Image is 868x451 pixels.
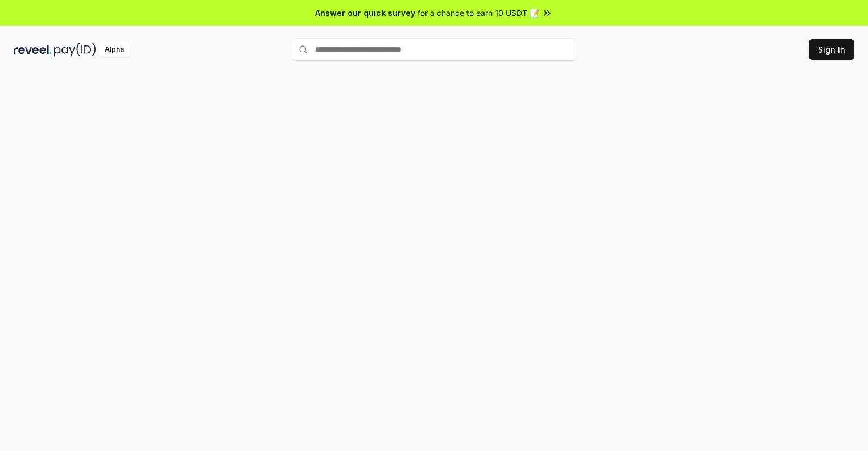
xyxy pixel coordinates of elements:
[315,7,415,19] span: Answer our quick survey
[14,43,52,57] img: reveel_dark
[809,39,854,60] button: Sign In
[54,43,96,57] img: pay_id
[418,7,539,19] span: for a chance to earn 10 USDT 📝
[98,43,130,57] div: Alpha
